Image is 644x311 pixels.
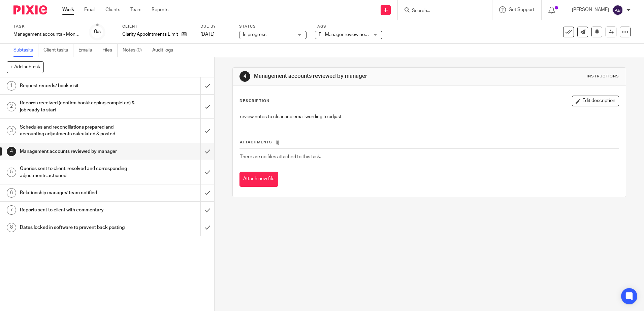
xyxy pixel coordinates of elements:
h1: Request records/ book visit [20,81,136,91]
span: There are no files attached to this task. [240,154,321,159]
a: Email [84,6,95,13]
span: [DATE] [200,32,215,37]
a: Emails [78,44,97,57]
div: 5 [7,168,16,177]
img: svg%3E [612,5,623,15]
div: 0 [94,28,101,36]
h1: Schedules and reconciliations prepared and accounting adjustments calculated & posted [20,122,136,139]
button: Attach new file [239,172,278,187]
div: 8 [7,223,16,232]
div: 1 [7,81,16,91]
span: F - Manager review notes to be actioned [319,32,403,37]
img: Pixie [13,5,47,14]
div: 4 [239,71,250,82]
a: Reports [152,6,168,13]
a: Files [102,44,118,57]
div: 3 [7,126,16,135]
a: Subtasks [13,44,38,57]
span: Attachments [240,140,272,144]
p: Description [239,98,269,104]
a: Notes (0) [123,44,147,57]
input: Search [411,8,472,14]
label: Client [122,24,192,29]
span: In progress [243,32,266,37]
div: 4 [7,147,16,156]
p: [PERSON_NAME] [572,6,609,13]
h1: Reports sent to client with commentary [20,205,136,215]
h1: Dates locked in software to prevent back posting [20,222,136,233]
h1: Queries sent to client, resolved and corresponding adjustments actioned [20,164,136,181]
h1: Management accounts reviewed by manager [20,146,136,157]
a: Client tasks [43,44,73,57]
label: Due by [200,24,231,29]
div: Instructions [587,74,619,79]
button: + Add subtask [7,61,44,73]
label: Status [239,24,307,29]
button: Edit description [572,96,619,106]
a: Audit logs [152,44,178,57]
p: Clarity Appointments Limited [122,31,178,38]
a: Team [130,6,141,13]
div: 6 [7,188,16,198]
a: Clients [105,6,120,13]
span: Get Support [509,7,535,12]
label: Task [13,24,81,29]
h1: Records received (confirm bookkeeping completed) & job ready to start [20,98,136,115]
div: 2 [7,102,16,111]
p: review notes to clear and email wording to adjust [240,113,618,120]
div: Management accounts - Monthly [13,31,81,38]
h1: Relationship manager/ team notified [20,188,136,198]
h1: Management accounts reviewed by manager [254,73,444,80]
label: Tags [315,24,382,29]
small: /8 [97,30,101,34]
a: Work [62,6,74,13]
div: 7 [7,205,16,215]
